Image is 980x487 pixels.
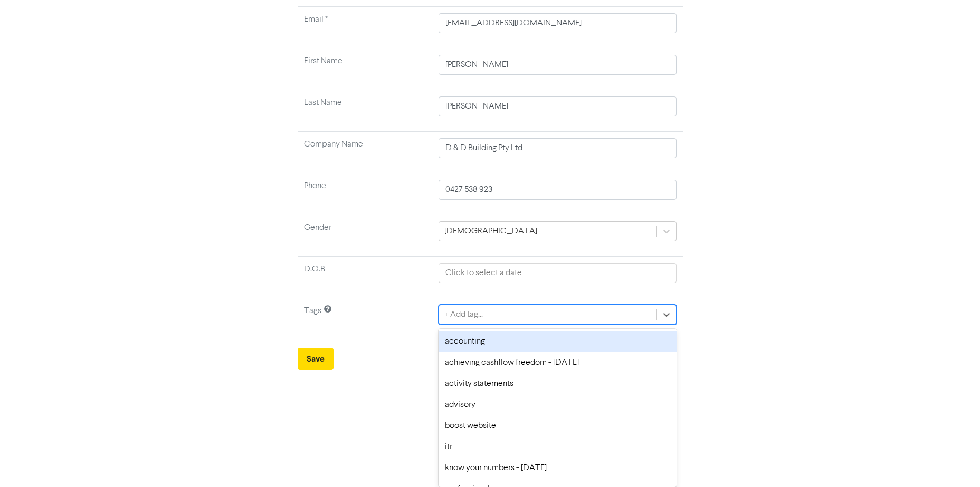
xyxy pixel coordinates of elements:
[298,215,433,257] td: Gender
[439,373,676,394] div: activity statements
[439,352,676,373] div: achieving cashflow freedom - [DATE]
[444,225,537,238] div: [DEMOGRAPHIC_DATA]
[439,457,676,479] div: know your numbers - [DATE]
[298,348,334,370] button: Save
[439,415,676,436] div: boost website
[298,298,433,340] td: Tags
[298,48,433,90] td: First Name
[927,436,980,487] iframe: Chat Widget
[298,173,433,215] td: Phone
[439,394,676,415] div: advisory
[298,90,433,132] td: Last Name
[444,308,483,321] div: + Add tag...
[439,436,676,457] div: itr
[439,263,676,283] input: Click to select a date
[298,132,433,173] td: Company Name
[439,331,676,352] div: accounting
[298,7,433,48] td: Required
[298,257,433,298] td: D.O.B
